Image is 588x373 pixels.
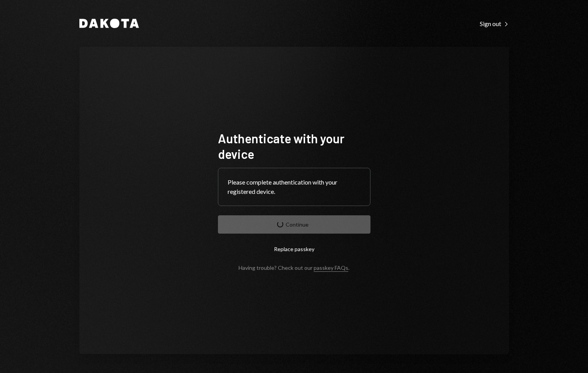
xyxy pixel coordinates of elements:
h1: Authenticate with your device [218,130,370,162]
div: Having trouble? Check out our . [239,264,349,271]
a: Sign out [480,19,509,28]
div: Sign out [480,20,509,28]
div: Please complete authentication with your registered device. [228,178,361,196]
button: Replace passkey [218,240,370,258]
a: passkey FAQs [314,264,348,272]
